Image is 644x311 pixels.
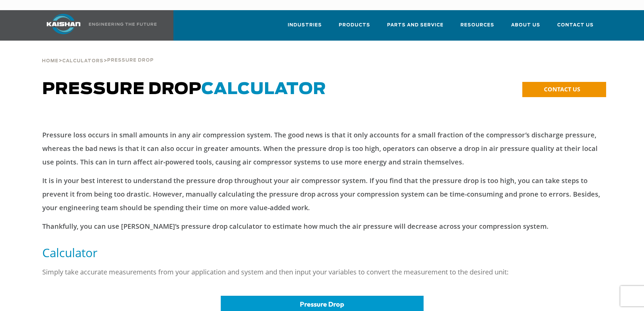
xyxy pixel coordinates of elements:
[42,41,154,66] div: > >
[511,16,540,39] a: About Us
[387,21,444,29] span: Parts and Service
[339,16,370,39] a: Products
[62,58,103,64] a: Calculators
[288,16,322,39] a: Industries
[522,82,606,97] a: CONTACT US
[42,58,58,64] a: Home
[42,174,602,215] p: It is in your best interest to understand the pressure drop throughout your air compressor system...
[511,21,540,29] span: About Us
[557,21,594,29] span: Contact Us
[387,16,444,39] a: Parts and Service
[62,59,103,63] span: Calculators
[38,10,158,41] a: Kaishan USA
[339,21,370,29] span: Products
[42,59,58,63] span: Home
[42,245,602,260] h5: Calculator
[300,300,344,308] span: Pressure Drop
[89,23,157,26] img: Engineering the future
[460,16,494,39] a: Resources
[42,265,602,279] p: Simply take accurate measurements from your application and system and then input your variables ...
[42,220,602,233] p: Thankfully, you can use [PERSON_NAME]’s pressure drop calculator to estimate how much the air pre...
[544,85,580,93] span: CONTACT US
[557,16,594,39] a: Contact Us
[107,58,154,63] span: Pressure Drop
[460,21,494,29] span: Resources
[201,81,326,97] span: CALCULATOR
[288,21,322,29] span: Industries
[42,81,326,97] span: Pressure Drop
[38,14,89,34] img: kaishan logo
[42,128,602,169] p: Pressure loss occurs in small amounts in any air compression system. The good news is that it onl...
